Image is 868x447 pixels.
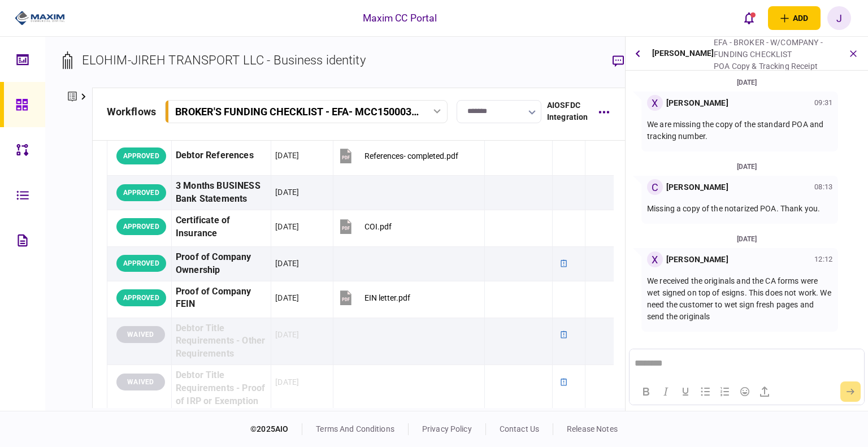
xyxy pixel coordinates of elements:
div: References- completed.pdf [364,151,458,160]
button: Bold [636,384,656,400]
div: C [647,179,663,195]
div: © 2025 AIO [250,423,302,435]
div: APPROVED [116,184,166,201]
div: Maxim CC Portal [363,11,437,25]
div: 12:12 [814,254,832,265]
div: EFA - BROKER - W/COMPANY - FUNDING CHECKLIST [714,37,836,60]
div: APPROVED [116,289,166,306]
p: We received the originals and the CA forms were wet signed on top of esigns. This does not work. ... [647,275,832,323]
a: contact us [500,424,539,433]
button: EIN letter.pdf [337,285,410,311]
div: [DATE] [275,186,299,198]
div: WAIVED [116,374,165,390]
div: workflows [107,104,156,119]
button: J [827,6,851,30]
div: [DATE] [630,76,863,89]
div: [DATE] [275,150,299,161]
div: 3 Months BUSINESS Bank Statements [176,180,267,206]
p: We are missing the copy of the standard POA and tracking number. [647,119,832,142]
button: open notifications list [737,6,761,30]
div: APPROVED [116,255,166,272]
div: ELOHIM-JIREH TRANSPORT LLC - Business identity [82,51,366,70]
div: APPROVED [116,218,166,235]
div: [DATE] [275,258,299,269]
div: 09:31 [814,97,832,109]
div: AIOSFDC Integration [547,99,588,123]
div: Debtor References [176,143,267,168]
div: APPROVED [116,147,166,164]
div: [DATE] [630,233,863,245]
button: Italic [656,384,675,400]
div: [PERSON_NAME] [666,97,728,109]
div: 08:13 [814,181,832,193]
button: References- completed.pdf [337,143,458,168]
div: [PERSON_NAME] [666,181,728,193]
a: terms and conditions [316,424,394,433]
div: X [647,251,663,267]
div: POA Copy & Tracking Receipt [714,60,836,72]
div: [PERSON_NAME] [666,254,728,266]
img: client company logo [15,10,65,27]
button: Bullet list [696,384,715,400]
div: Certificate of Insurance [176,214,267,240]
div: BROKER'S FUNDING CHECKLIST - EFA - MCC150003 ELOHIM-JIREH TRANSPORT LLC [175,106,419,118]
p: Missing a copy of the notarized POA. Thank you. [647,203,832,215]
div: WAIVED [116,326,165,343]
div: X [647,95,663,111]
button: Numbered list [715,384,735,400]
div: COI.pdf [364,222,392,231]
div: Proof of Company FEIN [176,285,267,311]
div: Proof of Company Ownership [176,251,267,277]
div: Debtor Title Requirements - Proof of IRP or Exemption [176,369,267,408]
button: Emojis [735,384,754,400]
button: BROKER'S FUNDING CHECKLIST - EFA- MCC150003 ELOHIM-JIREH TRANSPORT LLC [165,100,448,123]
div: Debtor Title Requirements - Other Requirements [176,322,267,361]
a: release notes [567,424,618,433]
div: [DATE] [275,376,299,388]
div: [DATE] [275,292,299,303]
button: COI.pdf [337,214,392,240]
div: [DATE] [275,221,299,232]
div: [PERSON_NAME] [652,37,714,70]
button: Underline [676,384,695,400]
div: [DATE] [630,160,863,173]
div: [DATE] [275,329,299,340]
iframe: Rich Text Area [630,349,863,378]
div: EIN letter.pdf [364,293,410,302]
button: open adding identity options [768,6,821,30]
a: privacy policy [422,424,472,433]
